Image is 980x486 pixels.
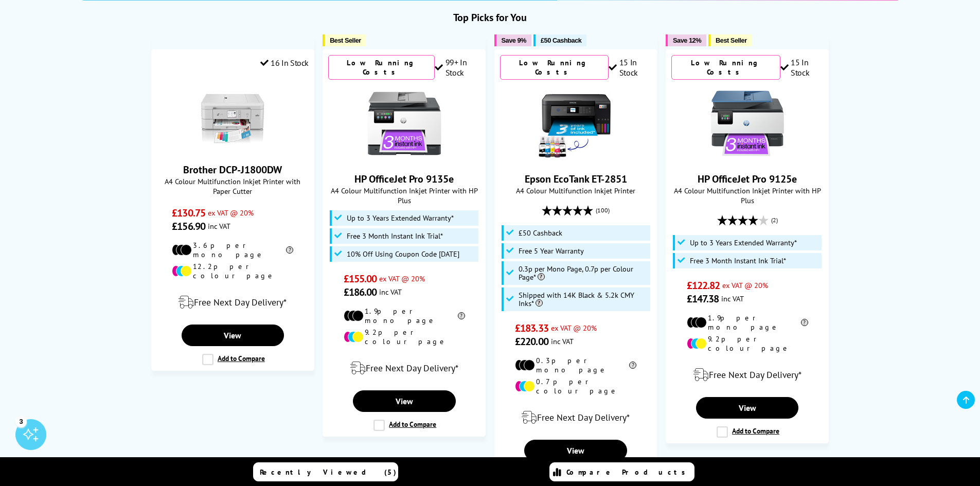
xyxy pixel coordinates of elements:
div: 3 [15,416,27,427]
button: £50 Cashback [533,34,586,46]
a: Recently Viewed (5) [253,462,398,481]
div: Low Running Costs [500,55,609,80]
span: Recently Viewed (5) [260,467,397,477]
span: ex VAT @ 20% [722,280,768,290]
button: Save 12% [666,34,706,46]
li: 1.9p per mono page [344,307,465,325]
div: 15 In Stock [609,57,652,78]
span: Up to 3 Years Extended Warranty* [690,239,797,247]
span: Compare Products [566,467,691,477]
span: inc VAT [551,336,574,346]
span: Up to 3 Years Extended Warranty* [347,214,454,222]
a: Compare Products [549,462,694,481]
a: HP OfficeJet Pro 9125e [698,172,797,186]
img: HP OfficeJet Pro 9125e [709,85,786,162]
span: Free 3 Month Instant Ink Trial* [347,232,443,240]
a: Brother DCP-J1800DW [194,145,271,155]
span: inc VAT [721,294,744,303]
span: A4 Colour Multifunction Inkjet Printer with HP Plus [671,186,823,205]
div: 15 In Stock [780,57,824,78]
span: inc VAT [379,287,402,297]
div: modal_delivery [328,354,480,383]
span: Best Seller [716,37,747,44]
span: £130.75 [172,206,205,220]
label: Add to Compare [373,420,436,431]
span: Free 5 Year Warranty [519,247,584,255]
span: A4 Colour Multifunction Inkjet Printer [500,186,652,195]
li: 9.2p per colour page [687,334,808,353]
a: View [182,325,284,346]
a: View [696,397,799,419]
span: (2) [771,210,778,230]
span: £50 Cashback [541,37,581,44]
a: Epson EcoTank ET-2851 [525,172,627,186]
label: Add to Compare [717,426,779,438]
span: £147.38 [687,292,719,305]
li: 9.2p per colour page [344,328,465,346]
div: 16 In Stock [260,58,309,68]
span: Save 12% [673,37,701,44]
div: modal_delivery [671,361,823,389]
span: £155.00 [344,272,377,285]
a: Epson EcoTank ET-2851 [537,154,614,164]
a: HP OfficeJet Pro 9135e [354,172,454,186]
span: ex VAT @ 20% [551,323,597,333]
span: Best Seller [330,37,361,44]
button: Best Seller [708,34,752,46]
span: A4 Colour Multifunction Inkjet Printer with Paper Cutter [157,176,309,196]
span: Shipped with 14K Black & 5.2k CMY Inks* [519,291,648,308]
span: A4 Colour Multifunction Inkjet Printer with HP Plus [328,186,480,205]
li: 1.9p per mono page [687,313,808,332]
a: Brother DCP-J1800DW [183,163,282,176]
div: Low Running Costs [328,55,435,80]
img: Epson EcoTank ET-2851 [537,85,614,162]
span: inc VAT [208,221,230,231]
a: HP OfficeJet Pro 9125e [709,154,786,164]
a: HP OfficeJet Pro 9135e [366,154,443,164]
li: 0.3p per mono page [515,356,636,374]
span: ex VAT @ 20% [379,274,425,283]
span: £183.33 [515,321,548,335]
li: 0.7p per colour page [515,377,636,395]
span: 0.3p per Mono Page, 0.7p per Colour Page* [519,265,648,281]
span: £122.82 [687,279,720,292]
span: £186.00 [344,285,377,299]
div: modal_delivery [157,288,309,317]
span: 10% Off Using Coupon Code [DATE] [347,250,459,258]
div: 99+ In Stock [435,57,480,78]
a: View [524,440,627,461]
button: Best Seller [323,34,366,46]
span: ex VAT @ 20% [208,208,254,218]
span: Free 3 Month Instant Ink Trial* [690,257,786,265]
span: £220.00 [515,335,548,348]
li: 12.2p per colour page [172,262,293,280]
span: £50 Cashback [519,229,562,237]
label: Add to Compare [202,354,265,365]
span: (100) [596,201,610,220]
img: HP OfficeJet Pro 9135e [366,85,443,162]
span: Save 9% [502,37,526,44]
div: Low Running Costs [671,55,780,80]
button: Save 9% [494,34,531,46]
span: £156.90 [172,220,205,233]
img: Brother DCP-J1800DW [194,76,271,153]
a: View [353,390,456,412]
li: 3.6p per mono page [172,241,293,259]
div: modal_delivery [500,403,652,432]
